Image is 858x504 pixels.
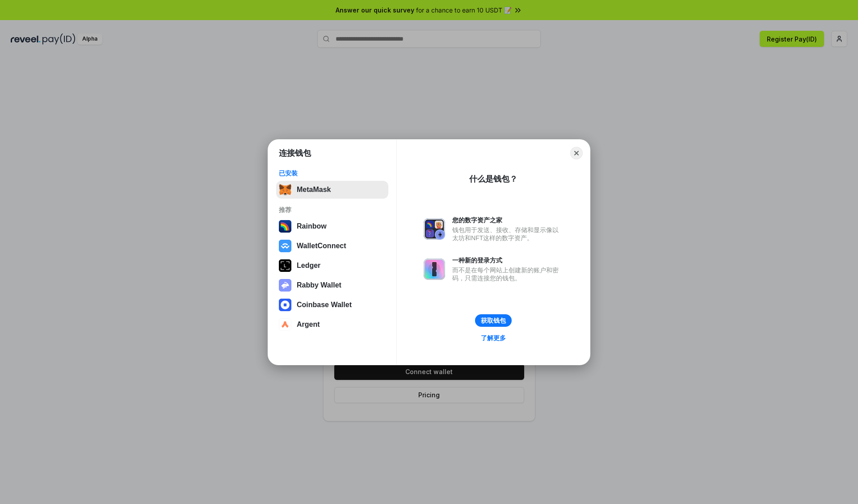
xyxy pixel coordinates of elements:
[276,217,388,235] button: Rainbow
[276,316,388,333] button: Argent
[452,226,563,242] div: 钱包用于发送、接收、存储和显示像以太坊和NFT这样的数字资产。
[276,237,388,255] button: WalletConnect
[279,240,291,252] img: svg+xml,%3Csvg%20width%3D%2228%22%20height%3D%2228%22%20viewBox%3D%220%200%2028%2028%22%20fill%3D...
[279,206,386,214] div: 推荐
[279,299,291,311] img: svg+xml,%3Csvg%20width%3D%2228%22%20height%3D%2228%22%20viewBox%3D%220%200%2028%2028%22%20fill%3D...
[297,186,331,194] div: MetaMask
[276,257,388,275] button: Ledger
[279,169,386,177] div: 已安装
[452,266,563,282] div: 而不是在每个网站上创建新的账户和密码，只需连接您的钱包。
[469,174,517,184] div: 什么是钱包？
[452,216,563,224] div: 您的数字资产之家
[424,258,445,280] img: svg+xml,%3Csvg%20xmlns%3D%22http%3A%2F%2Fwww.w3.org%2F2000%2Fsvg%22%20fill%3D%22none%22%20viewBox...
[297,222,327,230] div: Rainbow
[297,242,346,250] div: WalletConnect
[475,314,512,327] button: 获取钱包
[570,147,583,159] button: Close
[279,318,291,331] img: svg+xml,%3Csvg%20width%3D%2228%22%20height%3D%2228%22%20viewBox%3D%220%200%2028%2028%22%20fill%3D...
[279,220,291,233] img: svg+xml,%3Csvg%20width%3D%22120%22%20height%3D%22120%22%20viewBox%3D%220%200%20120%20120%22%20fil...
[279,148,311,158] h1: 连接钱包
[279,279,291,292] img: svg+xml,%3Csvg%20xmlns%3D%22http%3A%2F%2Fwww.w3.org%2F2000%2Fsvg%22%20fill%3D%22none%22%20viewBox...
[297,321,320,329] div: Argent
[297,301,352,309] div: Coinbase Wallet
[481,334,506,342] div: 了解更多
[297,262,320,270] div: Ledger
[279,183,291,196] img: svg+xml,%3Csvg%20fill%3D%22none%22%20height%3D%2233%22%20viewBox%3D%220%200%2035%2033%22%20width%...
[297,281,341,289] div: Rabby Wallet
[481,317,506,325] div: 获取钱包
[452,256,563,264] div: 一种新的登录方式
[279,259,291,272] img: svg+xml,%3Csvg%20xmlns%3D%22http%3A%2F%2Fwww.w3.org%2F2000%2Fsvg%22%20width%3D%2228%22%20height%3...
[276,296,388,314] button: Coinbase Wallet
[475,332,511,344] a: 了解更多
[424,218,445,240] img: svg+xml,%3Csvg%20xmlns%3D%22http%3A%2F%2Fwww.w3.org%2F2000%2Fsvg%22%20fill%3D%22none%22%20viewBox...
[276,181,388,199] button: MetaMask
[276,276,388,294] button: Rabby Wallet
